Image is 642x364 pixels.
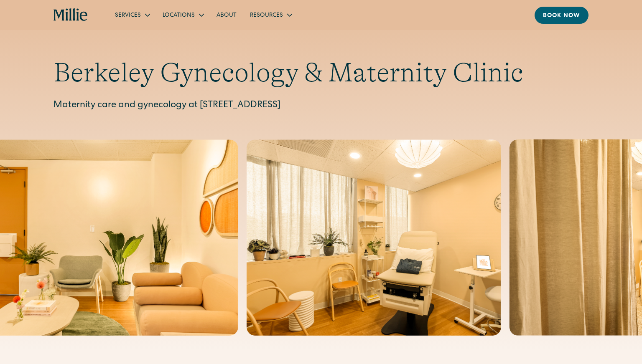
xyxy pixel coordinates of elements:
div: Locations [156,8,210,22]
div: Resources [243,8,298,22]
a: About [210,8,243,22]
div: Services [108,8,156,22]
div: Locations [163,11,195,20]
div: Services [115,11,141,20]
div: Resources [250,11,283,20]
p: Maternity care and gynecology at [STREET_ADDRESS] [53,99,588,113]
div: Book now [543,12,580,20]
a: home [53,8,88,22]
a: Book now [535,7,588,24]
h1: Berkeley Gynecology & Maternity Clinic [53,57,588,89]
